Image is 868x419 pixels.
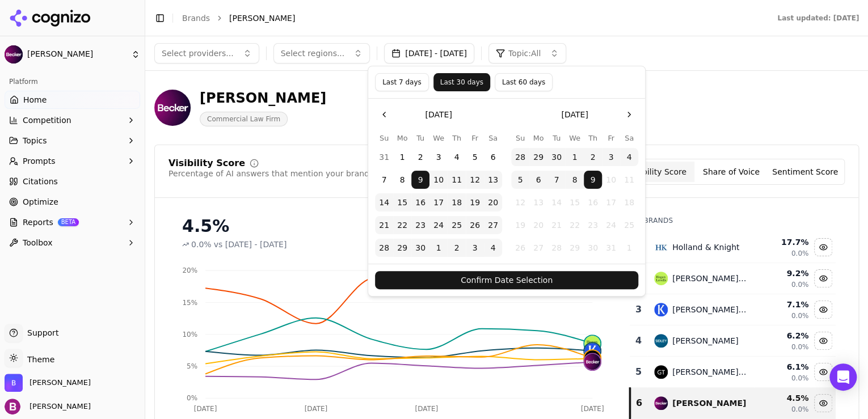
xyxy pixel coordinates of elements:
[621,162,694,182] button: Visibility Score
[5,132,140,150] button: Topics
[529,148,547,166] button: Monday, September 29th, 2025, selected
[415,405,438,413] tspan: [DATE]
[168,159,245,168] div: Visibility Score
[429,193,448,211] button: Wednesday, September 17th, 2025, selected
[484,148,502,166] button: Saturday, September 6th, 2025
[584,343,600,359] img: kirkland & ellis
[791,311,809,320] span: 0.0%
[654,272,668,285] img: hogan lovells
[5,73,140,91] div: Platform
[630,232,836,263] tr: 1holland & knightHolland & Knight17.7%0.0%Hide holland & knight data
[791,405,809,414] span: 0.0%
[584,350,600,366] img: greenberg traurig
[168,168,369,179] div: Percentage of AI answers that mention your brand
[200,89,326,107] div: [PERSON_NAME]
[5,399,91,414] button: Open user button
[375,193,393,211] button: Sunday, September 14th, 2025, selected
[495,73,553,91] button: Last 60 days
[672,366,747,378] div: [PERSON_NAME] [PERSON_NAME]
[5,172,140,191] a: Citations
[182,14,210,23] a: Brands
[411,239,429,257] button: Tuesday, September 30th, 2025, selected
[756,268,808,279] div: 9.2 %
[466,171,484,189] button: Friday, September 12th, 2025, selected
[5,91,140,109] a: Home
[630,388,836,419] tr: 6becker[PERSON_NAME]4.5%0.0%Hide becker data
[5,399,20,414] img: Becker
[814,301,832,319] button: Hide kirkland & ellis data
[814,394,832,412] button: Hide becker data
[581,405,604,413] tspan: [DATE]
[814,238,832,256] button: Hide holland & knight data
[694,162,768,182] button: Share of Voice
[529,171,547,189] button: Monday, October 6th, 2025, selected
[791,374,809,383] span: 0.0%
[508,48,541,59] span: Topic: All
[629,216,836,225] div: All Brands
[429,148,448,166] button: Wednesday, September 3rd, 2025
[620,105,638,124] button: Go to the Next Month
[654,334,668,348] img: sidley austin
[630,263,836,294] tr: 2hogan lovells[PERSON_NAME] Lovells9.2%0.0%Hide hogan lovells data
[375,239,393,257] button: Sunday, September 28th, 2025, selected
[768,162,842,182] button: Sentiment Score
[529,133,547,143] th: Monday
[23,135,47,146] span: Topics
[429,171,448,189] button: Wednesday, September 10th, 2025, selected
[511,148,529,166] button: Sunday, September 28th, 2025, selected
[654,396,668,410] img: becker
[630,357,836,388] tr: 5greenberg traurig[PERSON_NAME] [PERSON_NAME]6.1%0.0%Hide greenberg traurig data
[602,133,620,143] th: Friday
[411,171,429,189] button: Tuesday, September 9th, 2025, selected
[466,148,484,166] button: Friday, September 5th, 2025
[393,193,411,211] button: Monday, September 15th, 2025, selected
[5,193,140,211] a: Optimize
[756,236,808,248] div: 17.7 %
[375,105,393,124] button: Go to the Previous Month
[484,193,502,211] button: Saturday, September 20th, 2025, selected
[448,171,466,189] button: Thursday, September 11th, 2025, selected
[672,397,746,409] div: [PERSON_NAME]
[814,269,832,287] button: Hide hogan lovells data
[484,133,502,143] th: Saturday
[375,171,393,189] button: Sunday, September 7th, 2025
[814,363,832,381] button: Hide greenberg traurig data
[5,45,23,64] img: Becker
[756,299,808,310] div: 7.1 %
[187,362,197,370] tspan: 5%
[620,148,638,166] button: Saturday, October 4th, 2025, selected
[654,365,668,379] img: greenberg traurig
[566,148,584,166] button: Wednesday, October 1st, 2025, selected
[23,355,54,364] span: Theme
[393,171,411,189] button: Monday, September 8th, 2025
[182,12,755,24] nav: breadcrumb
[393,148,411,166] button: Monday, September 1st, 2025
[5,374,91,392] button: Open organization switcher
[829,363,857,391] div: Open Intercom Messenger
[393,133,411,143] th: Monday
[433,73,490,91] button: Last 30 days
[635,396,643,410] div: 6
[191,239,212,250] span: 0.0%
[448,148,466,166] button: Thursday, September 4th, 2025
[162,48,234,59] span: Select providers...
[429,239,448,257] button: Wednesday, October 1st, 2025, selected
[654,240,668,254] img: holland & knight
[654,303,668,316] img: kirkland & ellis
[375,271,638,289] button: Confirm Date Selection
[375,148,393,166] button: Sunday, August 31st, 2025
[23,115,71,126] span: Competition
[566,171,584,189] button: Wednesday, October 8th, 2025, selected
[182,266,197,274] tspan: 20%
[584,133,602,143] th: Thursday
[182,331,197,338] tspan: 10%
[23,155,56,167] span: Prompts
[411,133,429,143] th: Tuesday
[5,374,23,392] img: Becker
[5,234,140,252] button: Toolbox
[777,14,859,23] div: Last updated: [DATE]
[375,133,393,143] th: Sunday
[466,216,484,234] button: Friday, September 26th, 2025, selected
[411,148,429,166] button: Tuesday, September 2nd, 2025
[194,405,217,413] tspan: [DATE]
